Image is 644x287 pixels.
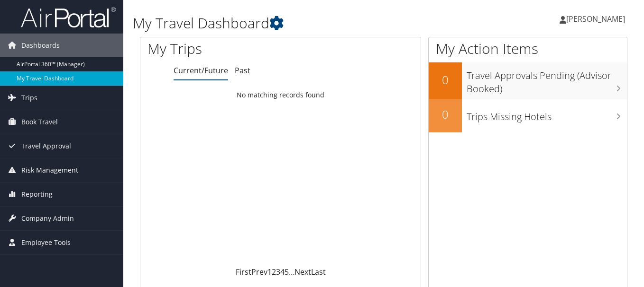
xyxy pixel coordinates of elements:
[21,134,71,158] span: Travel Approval
[236,267,251,277] a: First
[267,267,272,277] a: 1
[21,183,53,206] span: Reporting
[174,65,228,76] a: Current/Future
[429,106,462,122] h2: 0
[429,62,627,99] a: 0Travel Approvals Pending (Advisor Booked)
[294,267,311,277] a: Next
[21,86,37,110] span: Trips
[21,231,71,254] span: Employee Tools
[467,64,627,96] h3: Travel Approvals Pending (Advisor Booked)
[235,65,250,76] a: Past
[285,267,289,277] a: 5
[21,158,78,182] span: Risk Management
[21,110,58,134] span: Book Travel
[276,267,280,277] a: 3
[251,267,267,277] a: Prev
[280,267,285,277] a: 4
[21,34,60,57] span: Dashboards
[140,87,421,104] td: No matching records found
[467,105,627,123] h3: Trips Missing Hotels
[429,39,627,59] h1: My Action Items
[566,14,625,24] span: [PERSON_NAME]
[289,267,294,277] span: …
[147,39,297,59] h1: My Trips
[272,267,276,277] a: 2
[429,72,462,88] h2: 0
[21,6,116,28] img: airportal-logo.png
[133,13,467,33] h1: My Travel Dashboard
[311,267,326,277] a: Last
[429,99,627,132] a: 0Trips Missing Hotels
[21,207,74,230] span: Company Admin
[560,5,635,33] a: [PERSON_NAME]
